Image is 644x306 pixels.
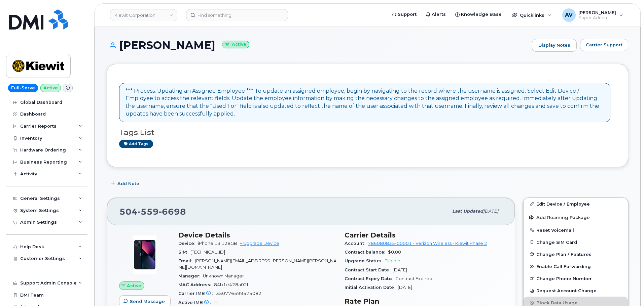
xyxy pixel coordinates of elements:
[203,273,244,278] span: Unknown Manager
[529,215,590,221] span: Add Roaming Package
[119,140,153,148] a: Add tags
[395,276,432,281] span: Contract Expired
[178,291,216,296] span: Carrier IMEI
[345,276,395,281] span: Contract Expiry Date
[178,258,336,269] span: [PERSON_NAME][EMAIL_ADDRESS][PERSON_NAME][PERSON_NAME][DOMAIN_NAME]
[178,300,214,305] span: Active IMEI
[159,207,186,217] span: 6698
[345,250,388,255] span: Contract balance
[393,267,407,272] span: [DATE]
[524,210,628,224] button: Add Roaming Package
[345,297,503,305] h3: Rate Plan
[138,207,159,217] span: 559
[178,282,214,287] span: MAC Address
[119,128,616,137] h3: Tags List
[178,241,198,246] span: Device
[117,180,139,187] span: Add Note
[524,248,628,260] button: Change Plan / Features
[586,42,622,48] span: Carrier Support
[119,207,186,217] span: 504
[198,241,237,246] span: iPhone 13 128GB
[190,250,225,255] span: [TECHNICAL_ID]
[452,209,483,214] span: Last updated
[178,231,336,239] h3: Device Details
[345,231,503,239] h3: Carrier Details
[345,258,385,263] span: Upgrade Status
[107,39,529,51] h1: [PERSON_NAME]
[345,241,368,246] span: Account
[222,41,249,48] small: Active
[524,224,628,236] button: Reset Voicemail
[524,236,628,248] button: Change SIM Card
[536,264,591,269] span: Enable Call Forwarding
[368,241,487,246] a: 786080835-00001 - Verizon Wireless - Kiewit Phase 2
[615,277,639,301] iframe: Messenger Launcher
[178,258,195,263] span: Email
[107,177,145,189] button: Add Note
[124,234,165,275] img: image20231002-3703462-1ig824h.jpeg
[127,282,141,289] span: Active
[388,250,401,255] span: $0.00
[214,282,248,287] span: 84b1e428a02f
[240,241,279,246] a: + Upgrade Device
[532,39,577,52] a: Display Notes
[214,300,218,305] span: —
[524,272,628,285] button: Change Phone Number
[536,252,592,257] span: Change Plan / Features
[398,285,412,290] span: [DATE]
[178,273,203,278] span: Manager
[524,285,628,297] button: Request Account Change
[178,250,190,255] span: SIM
[130,298,165,305] span: Send Message
[483,209,498,214] span: [DATE]
[524,260,628,272] button: Enable Call Forwarding
[216,291,261,296] span: 350776599575082
[345,267,393,272] span: Contract Start Date
[385,258,400,263] span: Eligible
[126,87,604,118] div: *** Process: Updating an Assigned Employee *** To update an assigned employee, begin by navigatin...
[524,198,628,210] a: Edit Device / Employee
[580,39,628,51] button: Carrier Support
[345,285,398,290] span: Initial Activation Date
